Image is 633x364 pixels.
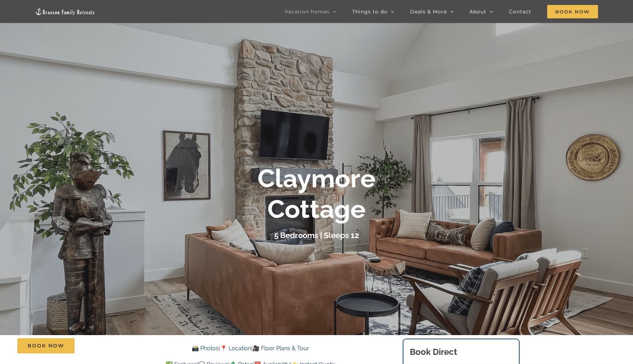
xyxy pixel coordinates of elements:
b: Book Direct [410,347,457,357]
span: Book Now [547,5,598,18]
h3: 5 Bedrooms | Sleeps 12 [274,231,359,240]
span: Contact [509,9,531,14]
img: Branson Family Retreats Logo [35,7,95,16]
span: Book Now [28,343,64,349]
b: Claymore Cottage [258,163,375,224]
span: Vacation homes [285,9,330,14]
span: About [469,9,486,14]
a: Book Now [17,338,75,353]
span: Deals & More [410,9,447,14]
span: Things to do [352,9,388,14]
